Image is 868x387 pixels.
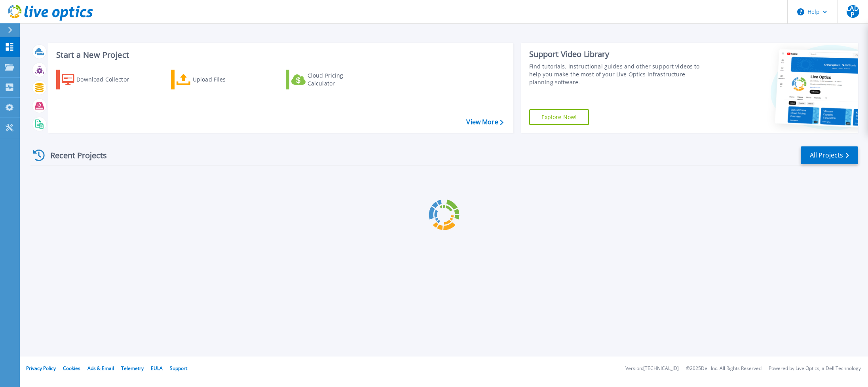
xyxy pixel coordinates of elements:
[308,72,371,87] div: Cloud Pricing Calculator
[171,70,259,89] a: Upload Files
[466,118,503,126] a: View More
[769,366,861,371] li: Powered by Live Optics, a Dell Technology
[121,365,144,372] a: Telemetry
[625,366,679,371] li: Version: [TECHNICAL_ID]
[801,146,858,164] a: All Projects
[151,365,163,372] a: EULA
[286,70,374,89] a: Cloud Pricing Calculator
[529,109,589,125] a: Explore Now!
[30,146,118,165] div: Recent Projects
[686,366,762,371] li: © 2025 Dell Inc. All Rights Reserved
[529,63,702,86] div: Find tutorials, instructional guides and other support videos to help you make the most of your L...
[56,70,144,89] a: Download Collector
[63,365,80,372] a: Cookies
[87,365,114,372] a: Ads & Email
[170,365,187,372] a: Support
[193,72,256,87] div: Upload Files
[56,51,503,59] h3: Start a New Project
[76,72,140,87] div: Download Collector
[847,5,859,18] span: LADP
[529,49,702,59] div: Support Video Library
[26,365,56,372] a: Privacy Policy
